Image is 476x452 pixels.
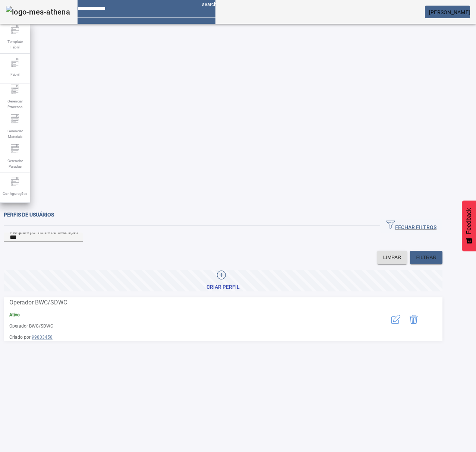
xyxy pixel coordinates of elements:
button: LIMPAR [377,251,407,264]
span: 99803458 [32,335,53,340]
button: Feedback - Mostrar pesquisa [462,200,476,251]
span: Gerenciar Processo [4,96,26,112]
span: FECHAR FILTROS [386,220,436,231]
span: Fabril [8,69,22,79]
button: Criar Perfil [4,270,442,291]
button: Delete [405,310,423,328]
p: Operador BWC/SDWC [9,323,369,329]
span: Gerenciar Materiais [4,126,26,142]
span: Feedback [466,208,472,234]
span: LIMPAR [383,254,401,261]
span: Template Fabril [4,37,26,52]
span: [PERSON_NAME] [429,9,470,15]
button: FILTRAR [410,251,442,264]
strong: Ativo [9,312,20,317]
div: Criar Perfil [207,284,240,291]
button: FECHAR FILTROS [380,219,442,233]
span: Configurações [0,189,29,199]
span: Operador BWC/SDWC [9,299,67,306]
img: logo-mes-athena [6,6,70,18]
span: Criado por: [9,334,369,341]
span: Perfis de usuários [4,212,54,218]
mat-label: Pesquise por nome ou descrição [10,230,78,235]
span: Gerenciar Paradas [4,156,26,171]
span: FILTRAR [416,254,436,261]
